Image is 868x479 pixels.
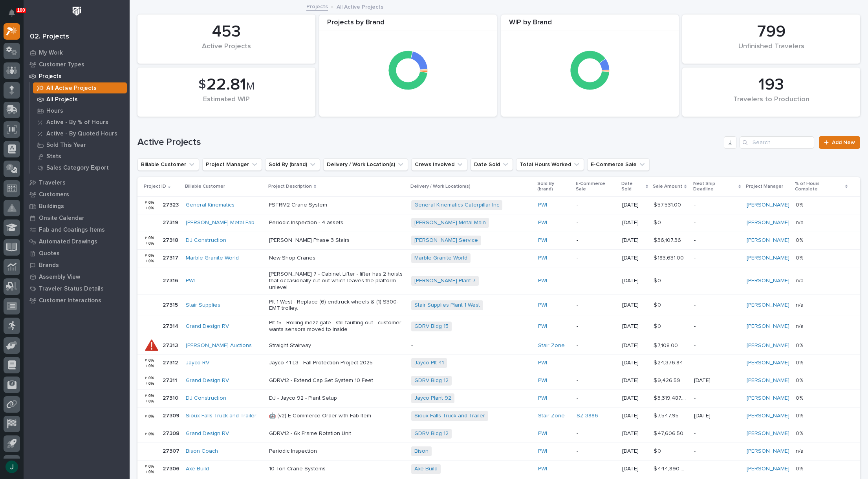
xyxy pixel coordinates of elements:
a: Quotes [24,247,130,259]
a: Travelers [24,177,130,188]
p: - [577,255,615,261]
input: Search [740,136,814,149]
p: Customer Interactions [39,297,101,304]
p: Fab and Coatings Items [39,227,105,234]
a: [PERSON_NAME] Auctions [186,342,252,349]
p: Traveler Status Details [39,285,104,293]
a: [PERSON_NAME] [747,302,789,309]
p: New Shop Cranes [269,255,405,261]
p: 27314 [163,322,180,330]
a: PWI [538,255,547,261]
p: Sale Amount [653,182,682,191]
a: [PERSON_NAME] [747,360,789,366]
p: Brands [39,262,59,269]
button: Notifications [4,5,20,21]
div: Travelers to Production [696,95,847,112]
a: GDRV Bldg 12 [414,430,449,437]
a: Jayco RV [186,360,209,366]
p: 0% [796,341,805,349]
p: [DATE] [694,377,740,384]
tr: 2731127311 Grand Design RV GDRV12 - Extend Cap Set System 10 FeetGDRV Bldg 12 PWI -[DATE]$ 9,426.... [137,372,860,389]
a: Grand Design RV [186,377,229,384]
button: Date Sold [471,158,513,171]
a: Grand Design RV [186,430,229,437]
p: 100 [17,7,25,13]
p: 10 Ton Crane Systems [269,466,405,472]
p: - [577,202,615,208]
p: Customers [39,191,69,198]
a: PWI [538,278,547,284]
p: $ 7,547.95 [654,411,680,419]
p: [DATE] [622,430,648,437]
p: Customer Types [39,61,84,68]
tr: 2731227312 Jayco RV Jayco 41 L3 - Fall Protection Project 2025Jayco Plt 41 PWI -[DATE]$ 24,376.84... [137,354,860,372]
a: My Work [24,47,130,59]
p: $ 57,531.00 [654,200,683,208]
tr: 2731727317 Marble Granite World New Shop CranesMarble Granite World PWI -[DATE]$ 183,631.00$ 183,... [137,249,860,267]
p: All Active Projects [46,85,97,92]
a: Assembly View [24,271,130,283]
a: Active - By % of Hours [30,117,130,128]
p: - [694,466,740,472]
p: [DATE] [622,323,648,330]
p: Straight Stairway [269,342,405,349]
p: Periodic Inspection [269,448,405,455]
p: $ 0 [654,218,663,226]
a: Projects [306,2,328,11]
p: 27315 [163,300,179,309]
p: GDRV12 - Extend Cap Set System 10 Feet [269,377,405,384]
p: - [694,219,740,226]
div: 02. Projects [30,33,69,41]
tr: 2731327313 [PERSON_NAME] Auctions Straight Stairway-Stair Zone -[DATE]$ 7,108.00$ 7,108.00 -[PERS... [137,337,860,354]
tr: 2731527315 Stair Supplies Plt 1 West - Replace (6) endtruck wheels & (1) S300-EMT trolley.Stair S... [137,295,860,316]
a: [PERSON_NAME] Metal Fab [186,219,255,226]
img: Workspace Logo [70,4,84,18]
p: 0% [796,200,805,208]
span: $ [198,77,206,92]
p: [DATE] [622,360,648,366]
a: All Active Projects [30,82,130,93]
a: SZ 3886 [577,413,598,419]
p: Plt 1 West - Replace (6) endtruck wheels & (1) S300-EMT trolley. [269,299,405,312]
a: Active - By Quoted Hours [30,128,130,139]
a: Axe Build [186,466,209,472]
p: $ 0 [654,276,663,284]
a: PWI [538,448,547,455]
p: - [577,430,615,437]
p: $ 444,890.00 [654,464,689,472]
p: 27323 [163,200,180,208]
div: Active Projects [151,42,302,59]
span: M [246,81,255,91]
p: Delivery / Work Location(s) [410,182,471,191]
p: $ 3,319,487.91 [654,393,689,402]
a: Marble Granite World [186,255,239,261]
p: 27307 [163,446,181,455]
p: [PERSON_NAME] 7 - Cabinet Lifter - lifter has 2 hoists that occasionally cut out which leaves the... [269,271,405,291]
p: $ 0 [654,446,663,455]
a: PWI [538,377,547,384]
p: - [694,360,740,366]
a: Stair Supplies Plant 1 West [414,302,480,309]
p: - [694,302,740,309]
tr: 2730727307 Bison Coach Periodic InspectionBison PWI -[DATE]$ 0$ 0 -[PERSON_NAME] n/an/a [137,442,860,460]
p: [DATE] [622,342,648,349]
a: Onsite Calendar [24,212,130,224]
p: - [577,219,615,226]
button: users-avatar [4,459,20,475]
p: % of Hours Complete [795,179,843,194]
h1: Active Projects [137,137,721,148]
p: - [694,448,740,455]
div: 799 [696,22,847,42]
p: 0% [796,393,805,402]
p: 0% [796,411,805,419]
p: Hours [46,108,63,115]
p: Active - By Quoted Hours [46,130,117,137]
p: Sold This Year [46,142,86,149]
tr: 2731027310 DJ Construction DJ - Jayco 92 - Plant SetupJayco Plant 92 PWI -[DATE]$ 3,319,487.91$ 3... [137,389,860,407]
p: n/a [796,446,805,455]
button: Crews Involved [411,158,467,171]
a: Add New [819,136,860,149]
p: - [577,466,615,472]
p: $ 183,631.00 [654,253,685,261]
p: 27312 [163,358,179,366]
